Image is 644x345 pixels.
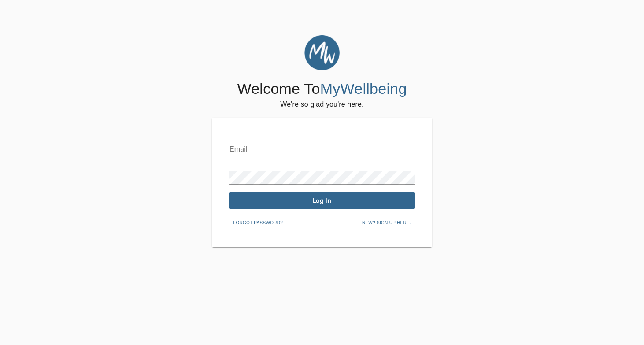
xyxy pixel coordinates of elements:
span: Log In [233,197,411,205]
button: Log In [229,192,415,209]
span: Forgot password? [233,219,283,227]
img: MyWellbeing [304,35,340,70]
a: Forgot password? [229,219,286,226]
h6: We're so glad you're here. [280,98,363,111]
span: New? Sign up here. [362,219,411,227]
span: MyWellbeing [320,80,407,97]
h4: Welcome To [237,80,407,98]
button: New? Sign up here. [359,216,415,230]
button: Forgot password? [229,216,286,230]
